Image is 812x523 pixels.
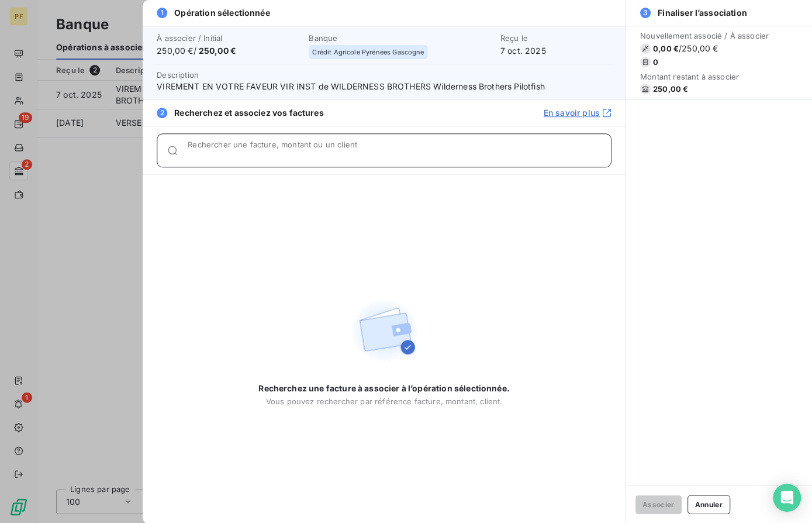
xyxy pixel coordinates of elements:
[772,483,800,511] div: Open Intercom Messenger
[174,7,269,19] span: Opération sélectionnée
[347,293,421,368] img: Empty state
[157,33,302,43] span: À associer / Initial
[500,33,611,43] span: Reçu le
[500,33,611,57] div: 7 oct. 2025
[157,70,199,80] span: Description
[640,31,768,40] span: Nouvellement associé / À associer
[657,7,746,19] span: Finaliser l’association
[635,495,681,514] button: Associer
[258,382,509,394] span: Recherchez une facture à associer à l’opération sélectionnée.
[640,8,650,18] span: 3
[174,107,323,119] span: Recherchez et associez vos factures
[188,149,610,161] input: placeholder
[640,72,768,81] span: Montant restant à associer
[309,33,493,43] span: Banque
[312,49,424,56] span: Crédit Agricole Pyrénées Gascogne
[687,495,730,514] button: Annuler
[678,43,717,54] span: / 250,00 €
[543,107,611,119] a: En savoir plus
[157,8,167,18] span: 1
[265,396,502,405] span: Vous pouvez rechercher par référence facture, montant, client.
[199,46,236,56] span: 250,00 €
[652,84,687,94] span: 250,00 €
[157,81,611,92] span: VIREMENT EN VOTRE FAVEUR VIR INST de WILDERNESS BROTHERS Wilderness Brothers Pilotfish
[157,108,167,118] span: 2
[652,57,658,67] span: 0
[157,45,302,57] span: 250,00 € /
[652,44,678,53] span: 0,00 €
